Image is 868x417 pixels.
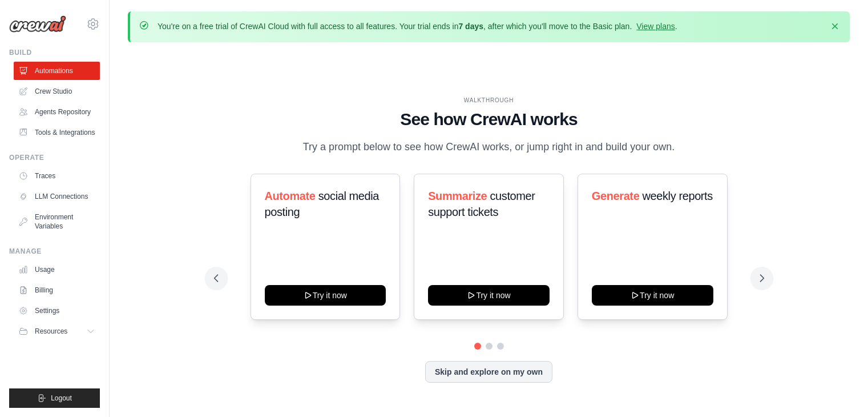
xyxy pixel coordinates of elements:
a: Automations [14,62,100,80]
p: Try a prompt below to see how CrewAI works, or jump right in and build your own. [297,139,681,155]
span: weekly reports [643,190,713,202]
span: Summarize [428,190,487,202]
a: Agents Repository [14,103,100,121]
div: Manage [9,247,100,256]
span: customer support tickets [428,190,535,218]
a: Usage [14,260,100,279]
a: LLM Connections [14,187,100,206]
button: Resources [14,322,100,340]
div: Build [9,48,100,57]
button: Try it now [592,285,713,306]
span: Automate [265,190,316,202]
p: You're on a free trial of CrewAI Cloud with full access to all features. Your trial ends in , aft... [158,21,677,32]
span: Resources [35,327,67,336]
a: Crew Studio [14,82,100,101]
div: Operate [9,153,100,162]
button: Skip and explore on my own [425,361,552,383]
span: social media posting [265,190,380,218]
button: Try it now [428,285,550,306]
h1: See how CrewAI works [214,109,764,130]
a: Environment Variables [14,208,100,235]
strong: 7 days [458,22,483,31]
span: Logout [51,394,72,403]
a: Tools & Integrations [14,123,100,142]
a: Traces [14,167,100,185]
button: Try it now [265,285,386,306]
a: Billing [14,281,100,299]
div: WALKTHROUGH [214,96,764,105]
button: Logout [9,388,100,408]
a: Settings [14,302,100,320]
span: Generate [592,190,640,202]
img: Logo [9,15,66,33]
a: View plans [636,22,675,31]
